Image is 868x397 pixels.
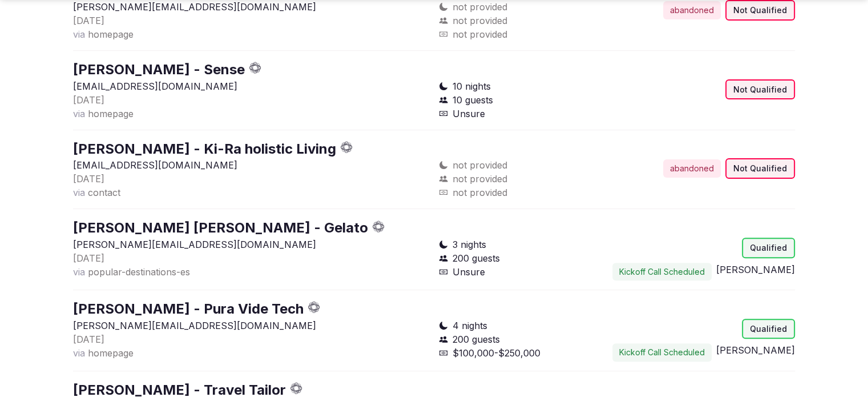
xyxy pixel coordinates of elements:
p: [EMAIL_ADDRESS][DOMAIN_NAME] [73,158,430,172]
span: [DATE] [73,334,104,345]
button: [DATE] [73,251,104,265]
span: via [73,187,85,198]
span: [DATE] [73,94,104,106]
div: Qualified [742,319,795,339]
button: [PERSON_NAME] [716,343,795,357]
span: via [73,266,85,278]
div: Not Qualified [725,158,795,179]
div: not provided [439,186,612,199]
span: homepage [88,29,134,40]
div: abandoned [663,159,721,178]
div: Not Qualified [725,79,795,100]
span: not provided [453,14,507,27]
span: 4 nights [453,319,487,332]
button: [DATE] [73,93,104,107]
button: [DATE] [73,172,104,186]
span: not provided [453,172,507,186]
button: [PERSON_NAME] - Ki-Ra holistic Living [73,139,336,159]
span: 10 nights [453,79,491,93]
button: Kickoff Call Scheduled [612,263,712,281]
span: [DATE] [73,252,104,264]
a: [PERSON_NAME] [PERSON_NAME] - Gelato [73,219,368,236]
span: 10 guests [453,93,493,107]
span: 3 nights [453,238,486,251]
a: [PERSON_NAME] - Pura Vide Tech [73,300,304,317]
button: [DATE] [73,332,104,346]
span: homepage [88,347,134,359]
div: Qualified [742,238,795,258]
button: [PERSON_NAME] - Pura Vide Tech [73,299,304,319]
span: popular-destinations-es [88,266,190,278]
p: [EMAIL_ADDRESS][DOMAIN_NAME] [73,79,430,93]
span: via [73,347,85,359]
button: [PERSON_NAME] [PERSON_NAME] - Gelato [73,218,368,238]
p: [PERSON_NAME][EMAIL_ADDRESS][DOMAIN_NAME] [73,319,430,332]
span: not provided [453,158,507,172]
span: 200 guests [453,251,500,265]
span: homepage [88,108,134,119]
span: 200 guests [453,332,500,346]
button: [PERSON_NAME] - Sense [73,60,245,79]
div: $100,000-$250,000 [439,346,612,360]
a: [PERSON_NAME] - Ki-Ra holistic Living [73,141,336,157]
a: [PERSON_NAME] - Sense [73,61,245,78]
span: [DATE] [73,15,104,26]
button: [PERSON_NAME] [716,263,795,276]
div: not provided [439,27,612,41]
div: Unsure [439,265,612,279]
span: contact [88,187,120,198]
span: via [73,108,85,119]
div: Unsure [439,107,612,121]
p: [PERSON_NAME][EMAIL_ADDRESS][DOMAIN_NAME] [73,238,430,251]
button: Kickoff Call Scheduled [612,343,712,362]
span: [DATE] [73,173,104,185]
button: [DATE] [73,14,104,27]
span: via [73,29,85,40]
